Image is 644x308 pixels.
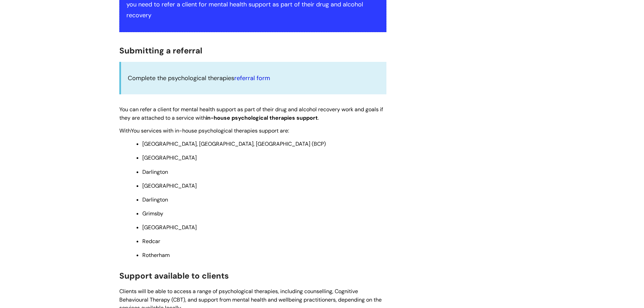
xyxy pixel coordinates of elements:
span: Darlington [142,168,168,175]
a: referral form [234,74,270,82]
span: [GEOGRAPHIC_DATA] [142,224,197,231]
span: in-house psychological therapies support [206,114,318,121]
span: Grimsby [142,210,163,217]
span: You can refer a client for mental health support as part of their drug and alcohol recovery work ... [119,106,383,121]
span: [GEOGRAPHIC_DATA] [142,154,197,161]
span: Darlington [142,196,168,203]
span: [GEOGRAPHIC_DATA] [142,182,197,189]
span: Redcar [142,238,160,245]
span: Submitting a referral [119,45,202,56]
span: WithYou services with in-house psychological therapies support are: [119,127,289,134]
span: Rotherham [142,252,170,259]
p: Complete the psychological therapies [128,73,380,84]
span: Support available to clients [119,270,229,281]
span: [GEOGRAPHIC_DATA], [GEOGRAPHIC_DATA], [GEOGRAPHIC_DATA] (BCP) [142,140,326,147]
span: . [318,114,319,121]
